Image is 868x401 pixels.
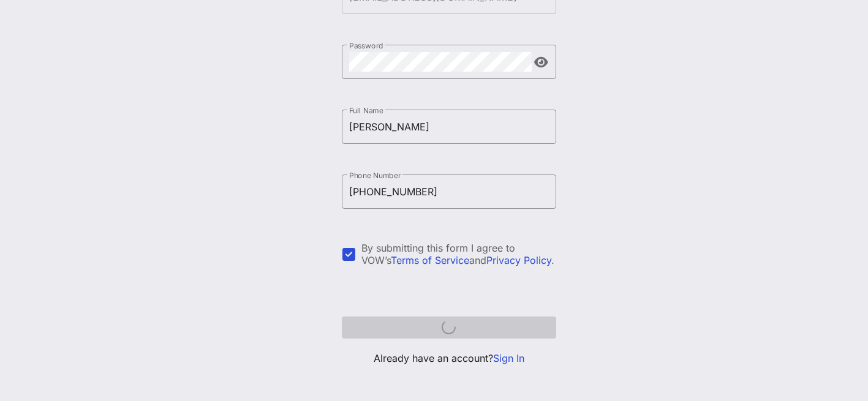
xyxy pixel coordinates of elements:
[493,352,524,364] a: Sign In
[534,56,548,69] button: append icon
[486,254,551,266] a: Privacy Policy
[349,41,383,50] label: Password
[391,254,469,266] a: Terms of Service
[349,171,401,180] label: Phone Number
[342,351,556,365] p: Already have an account?
[349,106,383,115] label: Full Name
[361,242,556,266] div: By submitting this form I agree to VOW’s and .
